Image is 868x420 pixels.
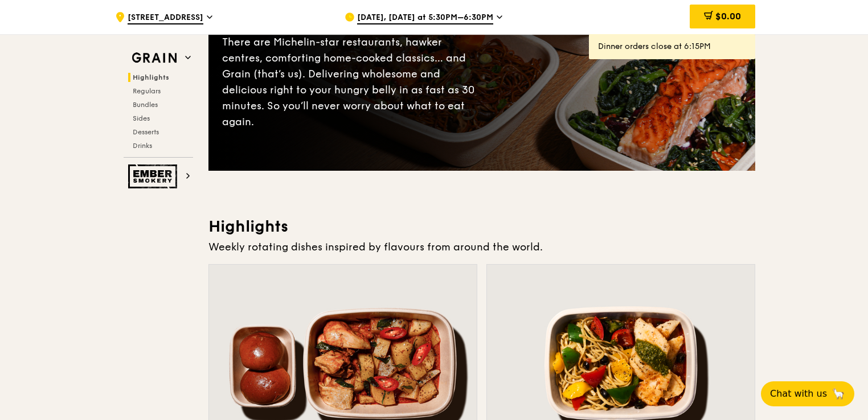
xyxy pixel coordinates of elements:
[832,387,845,401] span: 🦙
[133,73,169,81] span: Highlights
[598,41,746,52] div: Dinner orders close at 6:15PM
[208,216,755,237] h3: Highlights
[133,101,158,109] span: Bundles
[222,34,482,130] div: There are Michelin-star restaurants, hawker centres, comforting home-cooked classics… and Grain (...
[128,164,181,188] img: Ember Smokery web logo
[357,12,493,24] span: [DATE], [DATE] at 5:30PM–6:30PM
[133,114,150,122] span: Sides
[128,12,203,24] span: [STREET_ADDRESS]
[133,142,152,150] span: Drinks
[208,239,755,255] div: Weekly rotating dishes inspired by flavours from around the world.
[133,128,159,136] span: Desserts
[715,11,741,22] span: $0.00
[761,381,854,406] button: Chat with us🦙
[133,87,161,95] span: Regulars
[128,48,181,68] img: Grain web logo
[770,387,827,401] span: Chat with us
